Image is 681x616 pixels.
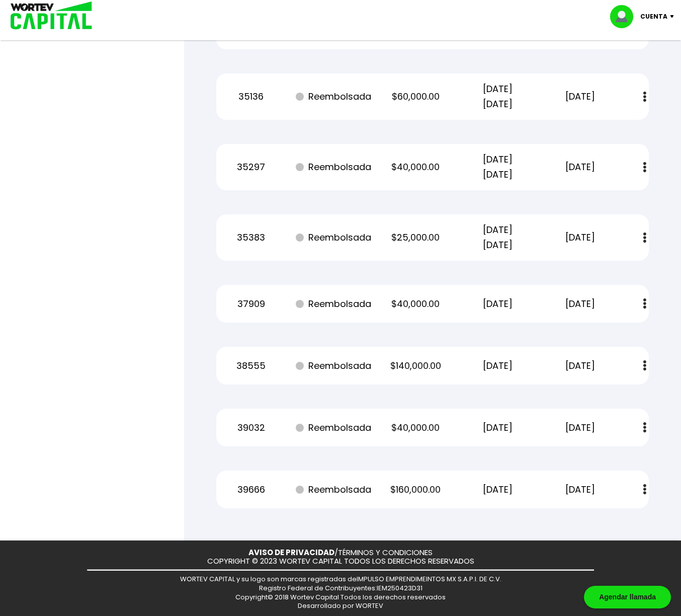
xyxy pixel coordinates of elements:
[463,482,533,497] p: [DATE]
[180,574,501,584] span: WORTEV CAPITAL y su logo son marcas registradas de IMPULSO EMPRENDIMEINTOS MX S.A.P.I. DE C.V.
[338,547,433,558] a: TÉRMINOS Y CONDICIONES
[259,583,422,593] span: Registro Federal de Contribuyentes: IEM250423D31
[299,420,368,435] p: Reembolsada
[463,82,533,112] p: [DATE] [DATE]
[610,5,640,28] img: profile-image
[463,222,533,253] p: [DATE] [DATE]
[381,230,450,245] p: $25,000.00
[545,160,615,175] p: [DATE]
[248,547,334,558] a: AVISO DE PRIVACIDAD
[299,482,368,497] p: Reembolsada
[381,160,450,175] p: $40,000.00
[545,230,615,245] p: [DATE]
[463,420,533,435] p: [DATE]
[235,592,446,602] span: Copyright© 2018 Wortev Capital Todos los derechos reservados
[381,482,450,497] p: $160,000.00
[463,152,533,182] p: [DATE] [DATE]
[381,358,450,373] p: $140,000.00
[216,420,286,435] p: 39032
[545,89,615,104] p: [DATE]
[299,89,368,104] p: Reembolsada
[216,230,286,245] p: 35383
[299,296,368,312] p: Reembolsada
[216,89,286,104] p: 35136
[640,9,667,24] p: Cuenta
[216,160,286,175] p: 35297
[298,601,383,610] span: Desarrollado por WORTEV
[248,549,433,557] p: /
[584,586,671,608] div: Agendar llamada
[381,296,450,312] p: $40,000.00
[381,89,450,104] p: $60,000.00
[545,420,615,435] p: [DATE]
[463,296,533,312] p: [DATE]
[545,358,615,373] p: [DATE]
[216,296,286,312] p: 37909
[463,358,533,373] p: [DATE]
[299,160,368,175] p: Reembolsada
[299,358,368,373] p: Reembolsada
[545,296,615,312] p: [DATE]
[207,557,474,566] p: COPYRIGHT © 2023 WORTEV CAPITAL TODOS LOS DERECHOS RESERVADOS
[299,230,368,245] p: Reembolsada
[216,358,286,373] p: 38555
[381,420,450,435] p: $40,000.00
[545,482,615,497] p: [DATE]
[667,15,681,18] img: icon-down
[216,482,286,497] p: 39666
